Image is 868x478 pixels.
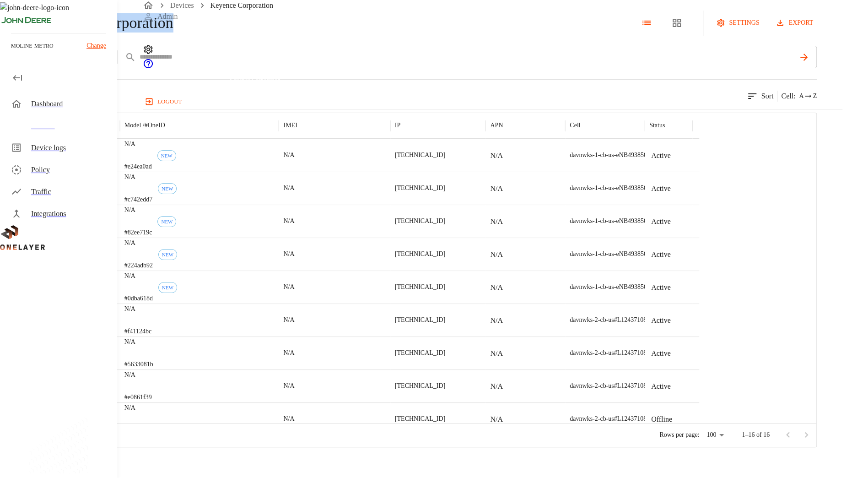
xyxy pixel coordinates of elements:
[395,184,445,193] p: [TECHNICAL_ID]
[124,206,152,215] p: N/A
[283,121,297,130] p: IMEI
[614,349,695,356] span: #L1243710802::NOKIA::ASIB
[651,282,671,293] p: Active
[124,162,152,171] p: #e24ea0ad
[143,94,842,109] a: logout
[124,228,152,237] p: #82ee719c
[490,249,503,260] p: N/A
[614,382,695,389] span: #L1243710802::NOKIA::ASIB
[651,249,671,260] p: Active
[158,249,177,260] div: First seen: 09/14/2025 09:35:30 AM
[124,327,151,336] p: #f41124bc
[570,415,614,422] span: davnwks-2-cb-us
[570,152,647,158] span: davnwks-1-cb-us-eNB493850
[651,381,671,392] p: Active
[651,315,671,326] p: Active
[158,183,177,194] div: First seen: 09/08/2025 03:54:58 PM
[124,140,152,149] p: N/A
[157,11,178,22] p: Admin
[124,195,152,204] p: #c742edd7
[649,121,665,130] p: Status
[570,316,614,323] span: davnwks-2-cb-us
[395,414,445,424] p: [TECHNICAL_ID]
[570,349,614,356] span: davnwks-2-cb-us
[703,429,727,442] div: 100
[283,217,294,226] p: N/A
[157,216,176,227] div: First seen: 09/08/2025 12:45:57 PM
[283,414,294,424] p: N/A
[158,153,176,158] span: NEW
[490,282,503,293] p: N/A
[651,183,671,194] p: Active
[490,121,503,130] p: APN
[143,63,154,71] a: onelayer-support
[283,315,294,325] p: N/A
[570,185,647,191] span: davnwks-1-cb-us-eNB493850
[395,250,445,259] p: [TECHNICAL_ID]
[124,239,153,248] p: N/A
[395,282,445,292] p: [TECHNICAL_ID]
[124,370,152,380] p: N/A
[283,151,294,160] p: N/A
[395,121,400,130] p: IP
[570,283,647,290] span: davnwks-1-cb-us-eNB493850
[490,414,503,425] p: N/A
[124,294,153,303] p: #0dba618d
[124,272,153,281] p: N/A
[158,282,177,293] div: First seen: 09/03/2025 03:03:23 PM
[742,430,770,440] p: 1–16 of 16
[490,183,503,194] p: N/A
[283,381,294,391] p: N/A
[490,381,503,392] p: N/A
[159,252,177,257] span: NEW
[395,348,445,358] p: [TECHNICAL_ID]
[158,219,176,224] span: NEW
[614,415,695,422] span: #L1243710802::NOKIA::ASIB
[143,63,154,71] span: Support Portal
[614,316,695,323] span: #L1243710802::NOKIA::ASIB
[395,381,445,391] p: [TECHNICAL_ID]
[283,282,294,292] p: N/A
[395,217,445,226] p: [TECHNICAL_ID]
[490,315,503,326] p: N/A
[283,250,294,259] p: N/A
[159,285,177,290] span: NEW
[124,304,151,314] p: N/A
[395,315,445,325] p: [TECHNICAL_ID]
[570,217,647,224] span: davnwks-1-cb-us-eNB493850
[651,348,671,359] p: Active
[124,403,152,413] p: N/A
[158,186,176,191] span: NEW
[124,337,153,347] p: N/A
[157,150,176,161] div: First seen: 09/02/2025 08:22:07 AM
[283,184,294,193] p: N/A
[651,414,672,425] p: Offline
[651,150,671,161] p: Active
[124,121,165,130] p: Model /
[145,122,165,129] span: # OneID
[570,250,647,257] span: davnwks-1-cb-us-eNB493850
[124,261,153,270] p: #224adb92
[283,348,294,358] p: N/A
[651,216,671,227] p: Active
[124,393,152,402] p: #e0861f39
[570,121,580,130] p: Cell
[395,151,445,160] p: [TECHNICAL_ID]
[490,216,503,227] p: N/A
[490,150,503,161] p: N/A
[170,1,194,9] a: Devices
[659,430,699,440] p: Rows per page:
[124,360,153,369] p: #5633081b
[124,173,152,182] p: N/A
[226,74,284,87] div: Keyence Corporation
[490,348,503,359] p: N/A
[570,382,614,389] span: davnwks-2-cb-us
[143,94,185,109] button: logout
